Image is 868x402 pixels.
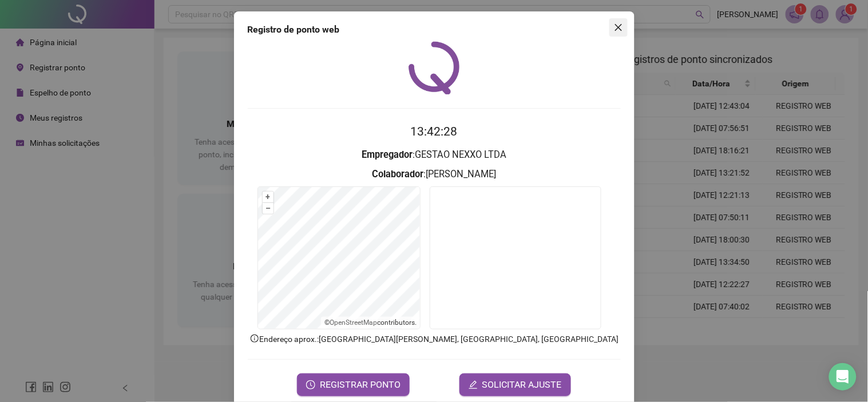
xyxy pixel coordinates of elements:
div: Registro de ponto web [248,23,621,37]
button: – [263,203,274,214]
span: close [614,23,623,32]
h3: : [PERSON_NAME] [248,167,621,182]
time: 13:42:28 [411,125,458,138]
h3: : GESTAO NEXXO LTDA [248,148,621,162]
div: Open Intercom Messenger [829,363,857,391]
button: editSOLICITAR AJUSTE [459,373,571,396]
span: edit [469,380,478,389]
span: clock-circle [306,380,315,389]
strong: Empregador [362,149,413,160]
strong: Colaborador [372,169,423,180]
li: © contributors. [324,319,417,327]
button: REGISTRAR PONTO [297,373,410,396]
button: + [263,192,274,202]
button: Close [609,18,628,37]
span: info-circle [249,333,260,344]
span: REGISTRAR PONTO [320,378,401,392]
img: QRPoint [409,41,460,94]
p: Endereço aprox. : [GEOGRAPHIC_DATA][PERSON_NAME], [GEOGRAPHIC_DATA], [GEOGRAPHIC_DATA] [248,333,621,345]
a: OpenStreetMap [330,319,377,327]
span: SOLICITAR AJUSTE [482,378,562,392]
